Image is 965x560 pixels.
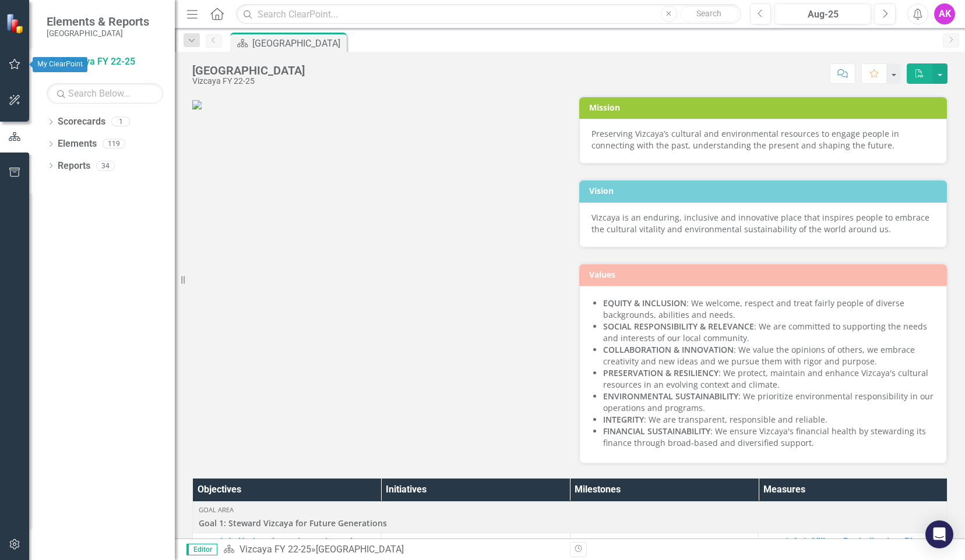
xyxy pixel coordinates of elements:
[58,160,90,173] a: Reports
[603,297,935,321] li: : We welcome, respect and treat fairly people of diverse backgrounds, abilities and needs.
[696,9,721,18] span: Search
[103,139,125,149] div: 119
[603,426,935,449] li: : We ensure Vizcaya's financial health by stewarding its finance through broad-based and diversif...
[6,13,26,34] img: ClearPoint Strategy
[603,367,935,391] li: : We protect, maintain and enhance Vizcaya's cultural resources in an evolving context and climate.
[33,57,87,72] div: My ClearPoint
[589,270,941,279] h3: Values
[591,212,935,235] div: Vizcaya is an enduring, inclusive and innovative place that inspires people to embrace the cultur...
[316,544,404,555] div: [GEOGRAPHIC_DATA]
[603,321,935,344] li: : We are committed to supporting the needs and interests of our local community.
[58,137,97,151] a: Elements
[680,6,738,22] button: Search
[925,520,953,548] div: Open Intercom Messenger
[193,502,948,533] td: Double-Click to Edit
[589,186,941,195] h3: Vision
[236,4,741,24] input: Search ClearPoint...
[96,161,115,171] div: 34
[58,115,105,129] a: Scorecards
[603,321,754,332] strong: SOCIAL RESPONSIBILITY & RELEVANCE
[47,29,149,38] small: [GEOGRAPHIC_DATA]
[186,544,217,555] span: Editor
[779,8,867,22] div: Aug-25
[603,414,935,426] li: : We are transparent, responsible and reliable.
[47,83,163,104] input: Search Below...
[223,543,561,557] div: »
[252,36,344,51] div: [GEOGRAPHIC_DATA]
[199,505,941,515] div: Goal Area
[47,15,149,29] span: Elements & Reports
[603,344,734,355] strong: COLLABORATION & INNOVATION
[774,3,871,24] button: Aug-25
[784,537,941,557] a: 1.A.1. Village Revitalization: Phase 1A and 1B
[591,128,935,151] div: Preserving Vizcaya’s cultural and environmental resources to engage people in connecting with the...
[603,391,738,402] strong: ENVIRONMENTAL SUSTAINABILITY
[192,100,202,109] img: VIZ_LOGO_2955_RGB.jpg
[111,117,130,127] div: 1
[589,103,941,112] h3: Mission
[603,367,719,378] strong: PRESERVATION & RESILIENCY
[199,518,941,529] span: Goal 1: Steward Vizcaya for Future Generations
[603,414,644,425] strong: INTEGRITY
[192,64,305,77] div: [GEOGRAPHIC_DATA]
[603,426,710,437] strong: FINANCIAL SUSTAINABILITY
[192,77,305,86] div: Vizcaya FY 22-25
[603,344,935,367] li: : We value the opinions of others, we embrace creativity and new ideas and we pursue them with ri...
[47,55,163,69] a: Vizcaya FY 22-25
[934,3,955,24] button: AK
[603,297,686,309] strong: EQUITY & INCLUSION
[603,391,935,414] li: : We prioritize environmental responsibility in our operations and programs.
[240,544,311,555] a: Vizcaya FY 22-25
